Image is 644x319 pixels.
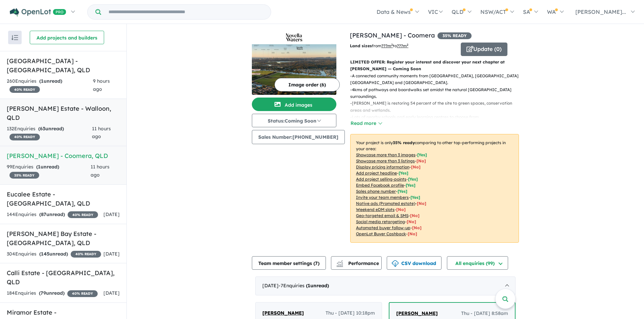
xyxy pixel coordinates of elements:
span: 40 % READY [71,251,101,258]
span: 9 hours ago [93,78,110,92]
button: Read more [350,119,382,127]
u: Social media retargeting [356,219,405,224]
span: [ Yes ] [406,183,415,188]
span: 7 [315,260,318,266]
u: Sales phone number [356,189,396,194]
u: Display pricing information [356,164,409,169]
u: Invite your team members [356,195,409,200]
button: Team member settings (7) [252,256,326,270]
span: 1 [38,164,41,170]
button: Update (0) [461,43,507,56]
span: 79 [41,290,46,296]
strong: ( unread) [306,283,329,289]
span: [PERSON_NAME]... [575,8,626,15]
div: 132 Enquir ies [7,125,92,141]
span: [DATE] [103,290,120,296]
strong: ( unread) [39,251,68,257]
span: [ Yes ] [399,170,408,176]
p: from [350,43,456,49]
h5: [PERSON_NAME] Estate - Walloon , QLD [7,104,120,122]
span: 35 % READY [437,32,472,39]
u: Embed Facebook profile [356,183,404,188]
span: [ Yes ] [410,195,420,200]
u: Showcase more than 3 listings [356,158,415,163]
span: 63 [40,126,45,132]
span: 35 % READY [9,172,39,179]
span: [No] [396,207,406,212]
span: 1 [308,283,310,289]
p: LIMITED OFFER: Register your interest and discover your next chapter at [PERSON_NAME] — Coming Soon [350,59,519,73]
sup: 2 [391,43,393,47]
strong: ( unread) [38,126,64,132]
span: [PERSON_NAME] [396,310,438,316]
button: Performance [331,256,382,270]
p: - [PERSON_NAME] is restoring 54 percent of the site to green spaces, conservation areas and wetla... [350,100,524,114]
span: [No] [417,201,426,206]
span: 145 [41,251,49,257]
h5: [PERSON_NAME] - Coomera , QLD [7,151,120,160]
span: [ Yes ] [408,177,418,182]
u: Automated buyer follow-up [356,225,410,230]
div: 144 Enquir ies [7,211,98,219]
p: - A connected community moments from [GEOGRAPHIC_DATA], [GEOGRAPHIC_DATA], [GEOGRAPHIC_DATA] and ... [350,73,524,86]
img: Openlot PRO Logo White [10,8,66,17]
span: [ No ] [416,158,426,163]
span: 11 hours ago [91,164,110,178]
div: 304 Enquir ies [7,250,101,258]
h5: Eucalee Estate - [GEOGRAPHIC_DATA] , QLD [7,190,120,208]
a: [PERSON_NAME] - Coomera [350,31,435,39]
u: Add project headline [356,170,397,176]
img: sort.svg [11,35,18,40]
span: [ No ] [411,164,421,169]
span: 40 % READY [68,211,98,218]
button: Sales Number:[PHONE_NUMBER] [252,130,345,144]
u: Add project selling-points [356,177,406,182]
span: [PERSON_NAME] [262,310,304,316]
u: Geo-targeted email & SMS [356,213,408,218]
span: [DATE] [103,251,120,257]
span: [No] [408,231,417,236]
span: 40 % READY [9,134,40,140]
img: Novella Waters - Coomera [252,44,336,95]
u: ???m [397,43,408,48]
u: Weekend eDM slots [356,207,395,212]
img: Novella Waters - Coomera Logo [255,33,334,42]
span: 11 hours ago [92,126,111,140]
div: [DATE] [255,276,516,295]
span: [DATE] [103,211,120,217]
span: [No] [410,213,420,218]
u: Native ads (Promoted estate) [356,201,415,206]
span: 87 [41,211,46,217]
span: [No] [407,219,416,224]
sup: 2 [407,43,408,47]
u: Showcase more than 3 images [356,152,415,157]
h5: Calli Estate - [GEOGRAPHIC_DATA] , QLD [7,268,120,287]
b: 35 % ready [393,140,415,145]
span: 1 [41,78,44,84]
a: Novella Waters - Coomera LogoNovella Waters - Coomera [252,31,336,95]
div: 184 Enquir ies [7,289,98,297]
span: [No] [412,225,422,230]
b: Land sizes [350,43,372,48]
strong: ( unread) [39,211,65,217]
div: 260 Enquir ies [7,77,93,94]
p: - 4kms of pathways and boardwalks set amidst the natural [GEOGRAPHIC_DATA] surroundings. [350,86,524,100]
button: Add projects and builders [30,31,104,44]
button: All enquiries (99) [447,256,508,270]
strong: ( unread) [36,164,59,170]
button: Status:Coming Soon [252,114,336,127]
p: Your project is only comparing to other top-performing projects in your area: - - - - - - - - - -... [350,134,519,243]
h5: [PERSON_NAME] Bay Estate - [GEOGRAPHIC_DATA] , QLD [7,229,120,247]
button: Add images [252,98,336,111]
strong: ( unread) [39,290,65,296]
img: bar-chart.svg [336,262,343,267]
button: Image order (6) [275,78,340,91]
span: to [393,43,408,48]
span: Thu - [DATE] 10:18pm [326,309,375,317]
button: CSV download [387,256,442,270]
span: Performance [337,260,379,266]
u: ??? m [381,43,393,48]
img: download icon [392,260,399,267]
span: 40 % READY [67,290,98,297]
span: 40 % READY [9,86,40,93]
